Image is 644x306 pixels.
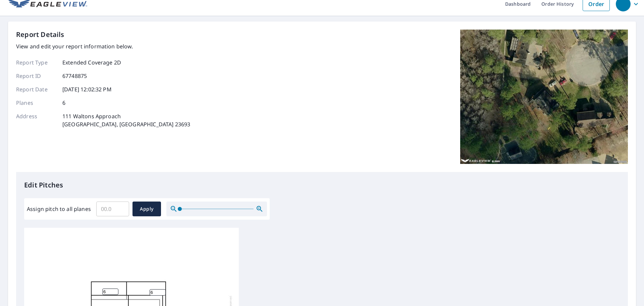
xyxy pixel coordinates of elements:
p: 67748875 [62,72,87,80]
p: Address [16,112,56,128]
p: 111 Waltons Approach [GEOGRAPHIC_DATA], [GEOGRAPHIC_DATA] 23693 [62,112,190,128]
p: Report Type [16,58,56,67]
p: Extended Coverage 2D [62,58,121,67]
p: [DATE] 12:02:32 PM [62,85,112,93]
img: Top image [460,30,628,164]
span: Apply [138,205,156,213]
p: View and edit your report information below. [16,42,190,50]
p: Report Date [16,85,56,93]
input: 00.0 [96,200,129,218]
p: Planes [16,99,56,107]
label: Assign pitch to all planes [27,205,91,213]
p: Report Details [16,30,64,40]
p: Report ID [16,72,56,80]
p: 6 [62,99,65,107]
button: Apply [132,202,161,216]
p: Edit Pitches [24,180,620,190]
